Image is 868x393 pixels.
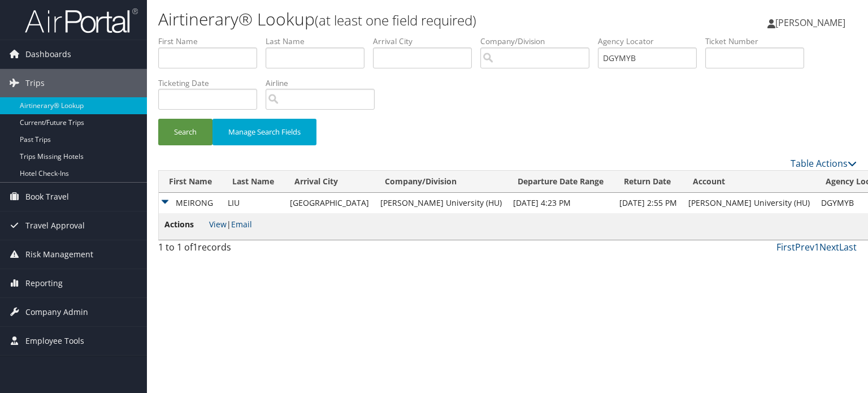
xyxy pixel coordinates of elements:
td: [GEOGRAPHIC_DATA] [284,193,375,213]
a: [PERSON_NAME] [767,6,857,40]
th: Departure Date Range: activate to sort column ascending [507,171,614,193]
small: (at least one field required) [315,11,476,29]
span: | [209,219,252,230]
th: Return Date: activate to sort column ascending [614,171,683,193]
th: Arrival City: activate to sort column ascending [284,171,375,193]
span: Company Admin [25,298,88,326]
td: [DATE] 4:23 PM [507,193,614,213]
button: Manage Search Fields [212,119,316,145]
a: Table Actions [791,157,857,170]
td: MEIRONG [159,193,222,213]
label: Agency Locator [598,36,705,47]
a: Last [839,241,857,253]
span: Travel Approval [25,211,85,240]
h1: Airtinerary® Lookup [158,7,624,31]
span: Book Travel [25,183,69,211]
a: Next [819,241,839,253]
label: Ticket Number [705,36,813,47]
span: 1 [193,241,198,253]
label: First Name [158,36,266,47]
a: View [209,219,227,230]
a: Prev [795,241,814,253]
th: Account: activate to sort column ascending [683,171,815,193]
span: Risk Management [25,240,93,269]
span: Actions [164,218,207,231]
label: Airline [266,77,383,89]
th: First Name: activate to sort column ascending [159,171,222,193]
img: airportal-logo.png [25,7,138,34]
a: First [776,241,795,253]
span: Employee Tools [25,327,84,355]
td: [DATE] 2:55 PM [614,193,683,213]
label: Ticketing Date [158,77,266,89]
span: Dashboards [25,40,71,68]
a: Email [231,219,252,230]
span: Trips [25,69,45,97]
span: [PERSON_NAME] [775,16,845,29]
label: Company/Division [480,36,598,47]
td: [PERSON_NAME] University (HU) [375,193,507,213]
span: Reporting [25,269,63,297]
th: Last Name: activate to sort column ascending [222,171,284,193]
label: Arrival City [373,36,480,47]
label: Last Name [266,36,373,47]
button: Search [158,119,212,145]
td: LIU [222,193,284,213]
th: Company/Division [375,171,507,193]
a: 1 [814,241,819,253]
td: [PERSON_NAME] University (HU) [683,193,815,213]
div: 1 to 1 of records [158,240,320,260]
